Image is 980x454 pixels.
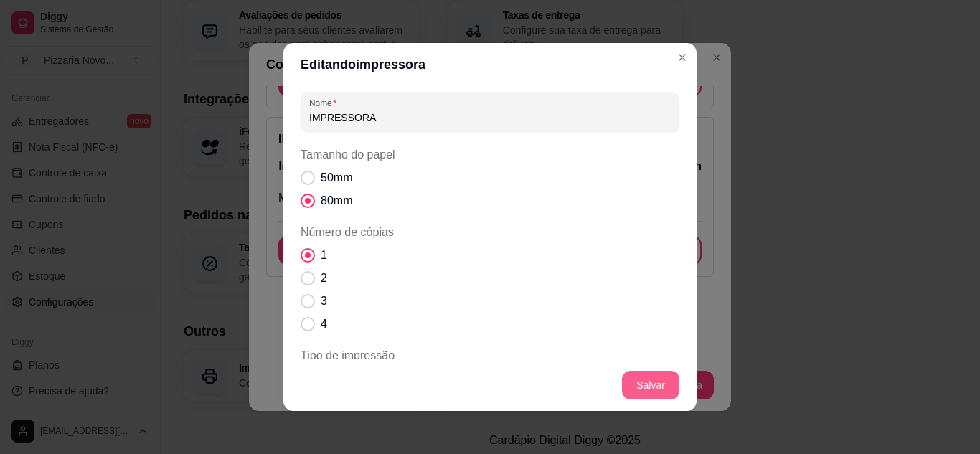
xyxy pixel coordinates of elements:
[309,110,671,125] input: Nome
[622,371,679,399] button: Salvar
[321,316,327,333] span: 4
[301,146,679,209] div: Tamanho do papel
[321,293,327,310] span: 3
[321,270,327,287] span: 2
[301,224,679,241] span: Número de cópias
[671,46,694,69] button: Close
[321,169,352,186] span: 50mm
[301,347,679,410] div: Tipo de impressão
[321,192,352,209] span: 80mm
[321,247,327,264] span: 1
[301,347,679,364] span: Tipo de impressão
[301,224,679,333] div: Número de cópias
[283,43,697,86] header: Editando impressora
[301,146,679,164] span: Tamanho do papel
[309,97,341,109] label: Nome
